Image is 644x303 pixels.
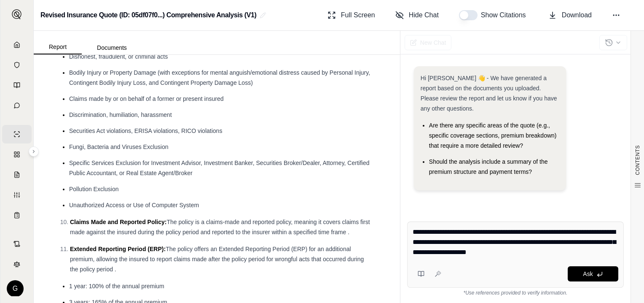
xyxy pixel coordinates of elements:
div: G [7,280,24,297]
span: Should the analysis include a summary of the premium structure and payment terms? [429,158,548,175]
button: Full Screen [324,7,378,24]
a: Policy Comparisons [2,145,32,164]
span: Are there any specific areas of the quote (e.g., specific coverage sections, premium breakdown) t... [429,122,557,149]
span: Hi [PERSON_NAME] 👋 - We have generated a report based on the documents you uploaded. Please revie... [421,75,557,112]
span: Dishonest, fraudulent, or criminal acts [69,53,168,60]
span: Claims Made and Reported Policy: [70,219,167,225]
button: Expand sidebar [29,146,39,157]
a: Legal Search Engine [2,255,32,273]
span: The policy is a claims-made and reported policy, meaning it covers claims first made against the ... [70,219,370,235]
span: Hide Chat [409,10,439,20]
h2: Revised Insurance Quote (ID: 05df07f0...) Comprehensive Analysis (V1) [40,8,256,23]
span: Discrimination, humiliation, harassment [69,111,172,118]
span: Unauthorized Access or Use of Computer System [69,202,199,208]
span: 1 year: 100% of the annual premium [69,283,164,289]
a: Documents Vault [2,56,32,74]
a: Chat [2,96,32,115]
button: Hide Chat [392,7,442,24]
span: Pollution Exclusion [69,186,119,192]
span: Securities Act violations, ERISA violations, RICO violations [69,127,222,134]
button: Documents [82,41,142,54]
span: Fungi, Bacteria and Viruses Exclusion [69,143,169,150]
a: Claim Coverage [2,165,32,184]
button: Ask [568,266,618,281]
button: Report [34,40,82,54]
a: Contract Analysis [2,235,32,253]
a: Coverage Table [2,206,32,225]
button: Expand sidebar [8,6,25,23]
span: Specific Services Exclusion for Investment Advisor, Investment Banker, Securities Broker/Dealer, ... [69,160,370,176]
span: Download [562,10,592,20]
span: Extended Reporting Period (ERP): [70,246,166,252]
span: Show Citations [481,10,528,20]
span: The policy offers an Extended Reporting Period (ERP) for an additional premium, allowing the insu... [70,246,364,273]
a: Home [2,35,32,54]
div: *Use references provided to verify information. [407,288,624,296]
span: Full Screen [341,10,375,20]
button: Download [545,7,595,24]
span: Bodily Injury or Property Damage (with exceptions for mental anguish/emotional distress caused by... [69,69,370,86]
span: CONTENTS [634,145,641,175]
a: Prompt Library [2,76,32,95]
span: Ask [583,271,593,277]
span: Claims made by or on behalf of a former or present insured [69,95,224,102]
a: Single Policy [2,125,32,143]
img: Expand sidebar [12,9,22,19]
a: Custom Report [2,186,32,204]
